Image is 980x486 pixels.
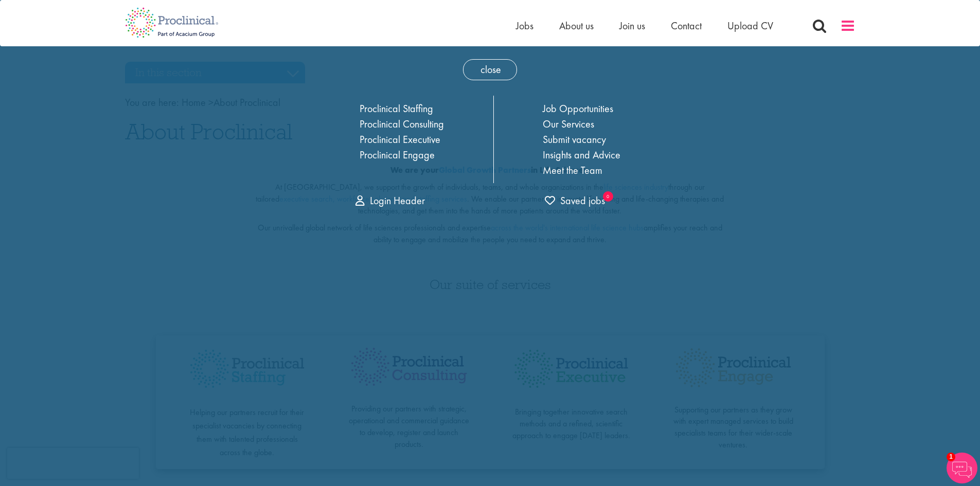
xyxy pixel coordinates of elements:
a: Meet the Team [543,164,602,177]
a: Proclinical Engage [360,148,435,161]
a: About us [559,19,594,32]
a: trigger for shortlist [545,193,605,208]
a: Job Opportunities [543,102,613,115]
img: Chatbot [947,453,977,483]
a: Upload CV [727,19,773,32]
span: 1 [947,453,955,461]
a: Proclinical Staffing [360,102,433,115]
sub: 0 [603,191,613,202]
a: Proclinical Consulting [360,117,444,131]
a: Contact [671,19,702,32]
span: close [463,59,517,80]
a: Login Header [355,194,425,207]
span: Saved jobs [545,194,605,207]
a: Join us [619,19,645,32]
a: Jobs [516,19,533,32]
a: Proclinical Executive [360,133,440,146]
a: Insights and Advice [543,148,620,161]
a: Our Services [543,117,594,131]
a: Submit vacancy [543,133,606,146]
